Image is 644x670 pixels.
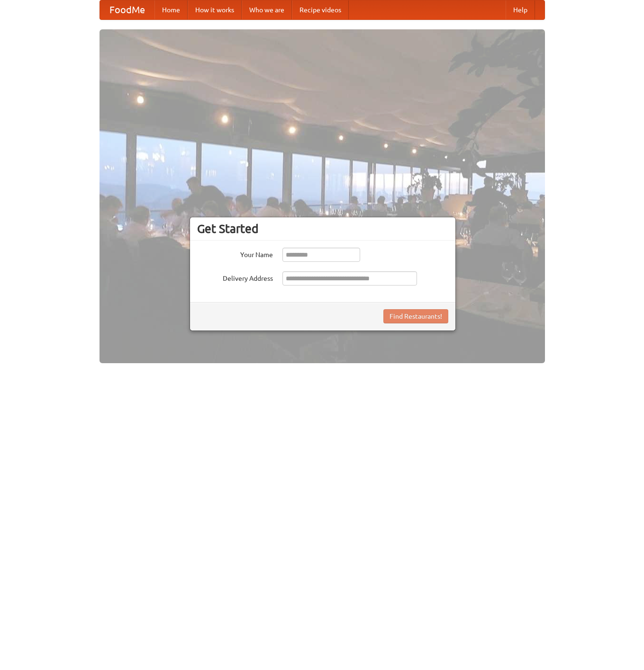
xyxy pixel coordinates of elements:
[383,309,448,323] button: Find Restaurants!
[292,0,349,19] a: Recipe videos
[197,248,273,259] label: Your Name
[506,0,535,19] a: Help
[197,222,448,236] h3: Get Started
[242,0,292,19] a: Who we are
[188,0,242,19] a: How it works
[154,0,188,19] a: Home
[100,0,154,19] a: FoodMe
[197,271,273,283] label: Delivery Address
